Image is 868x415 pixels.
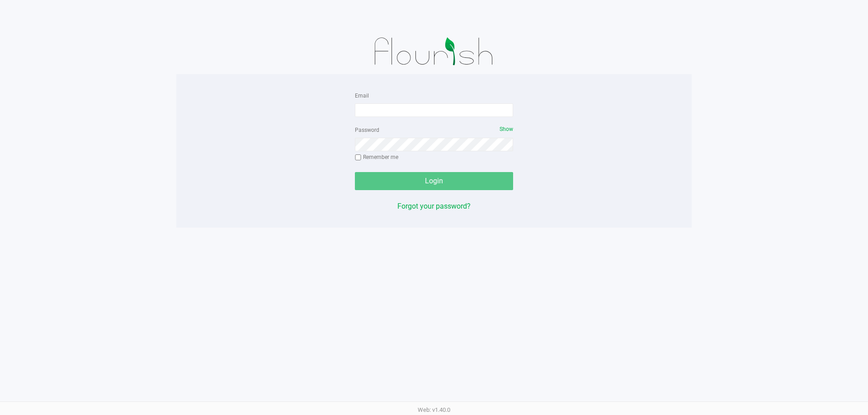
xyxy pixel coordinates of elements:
label: Remember me [355,153,398,161]
label: Email [355,92,369,100]
input: Remember me [355,154,361,161]
button: Forgot your password? [397,201,471,212]
label: Password [355,126,379,134]
span: Show [500,126,513,132]
span: Web: v1.40.0 [418,406,450,413]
